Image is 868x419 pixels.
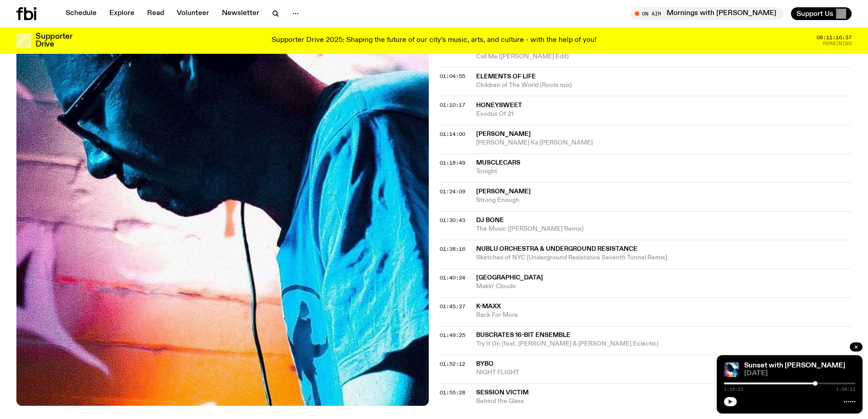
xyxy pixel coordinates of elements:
[440,275,465,280] button: 01:40:24
[476,217,504,223] span: DJ Bone
[440,74,465,79] button: 01:04:55
[440,132,465,137] button: 01:14:00
[440,218,465,223] button: 01:30:43
[216,7,265,20] a: Newsletter
[440,245,465,253] span: 01:38:16
[476,389,529,396] span: Session Victim
[744,362,845,369] a: Sunset with [PERSON_NAME]
[823,41,852,46] span: Remaining
[476,160,520,166] span: musclecars
[440,217,465,224] span: 01:30:43
[476,311,852,320] span: Back For More
[476,253,852,262] span: Sketches of NYC [Underground Resistance Seventh Tunnel Remix]
[440,333,465,338] button: 01:49:25
[724,387,743,392] span: 1:19:23
[440,247,465,252] button: 01:38:16
[476,73,536,80] span: Elements of Life
[440,390,465,395] button: 01:55:28
[476,361,493,367] span: BYBO
[476,246,637,252] span: Nublu Orchestra & Underground Resistance
[440,303,465,310] span: 01:45:27
[142,7,169,20] a: Read
[476,282,852,291] span: Makin' Clouds
[440,160,465,166] button: 01:18:49
[476,397,852,406] span: Behind the Glass
[476,368,852,377] span: NIGHT FLIGHT
[440,72,465,80] span: 01:04:55
[440,362,465,367] button: 01:52:12
[476,196,852,205] span: Strong Enough
[440,130,465,138] span: 01:14:00
[36,33,72,48] h3: Supporter Drive
[817,35,852,40] span: 08:11:16:37
[476,131,531,137] span: [PERSON_NAME]
[60,7,102,20] a: Schedule
[476,332,570,338] span: BUSCRATES 16-BIT ENSEMBLE
[476,188,531,195] span: [PERSON_NAME]
[440,189,465,194] button: 01:24:09
[476,139,852,147] span: [PERSON_NAME] Ka [PERSON_NAME]
[744,370,855,377] span: [DATE]
[476,81,852,90] span: Children of The World (Roots mix)
[476,167,852,176] span: Tonight
[476,225,852,233] span: The Music ([PERSON_NAME] Remix)
[476,340,852,348] span: Try It On (feat. [PERSON_NAME] & [PERSON_NAME] Eclectic)
[272,36,596,45] p: Supporter Drive 2025: Shaping the future of our city’s music, arts, and culture - with the help o...
[476,274,543,281] span: [GEOGRAPHIC_DATA]
[476,52,852,61] span: Call Me ([PERSON_NAME] Edit)
[440,188,465,195] span: 01:24:09
[104,7,140,20] a: Explore
[476,110,852,119] span: Exodus Of 21
[796,10,833,18] span: Support Us
[630,7,784,20] button: On AirMornings with [PERSON_NAME]
[476,102,522,109] span: Honeysweet
[440,304,465,309] button: 01:45:27
[440,101,465,109] span: 01:10:17
[440,274,465,281] span: 01:40:24
[171,7,215,20] a: Volunteer
[440,331,465,339] span: 01:49:25
[440,360,465,367] span: 01:52:12
[791,7,852,20] button: Support Us
[724,362,739,377] img: Simon Caldwell stands side on, looking downwards. He has headphones on. Behind him is a brightly ...
[440,159,465,166] span: 01:18:49
[836,387,855,392] span: 1:54:13
[476,303,501,310] span: K-MAXX
[440,103,465,108] button: 01:10:17
[440,389,465,396] span: 01:55:28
